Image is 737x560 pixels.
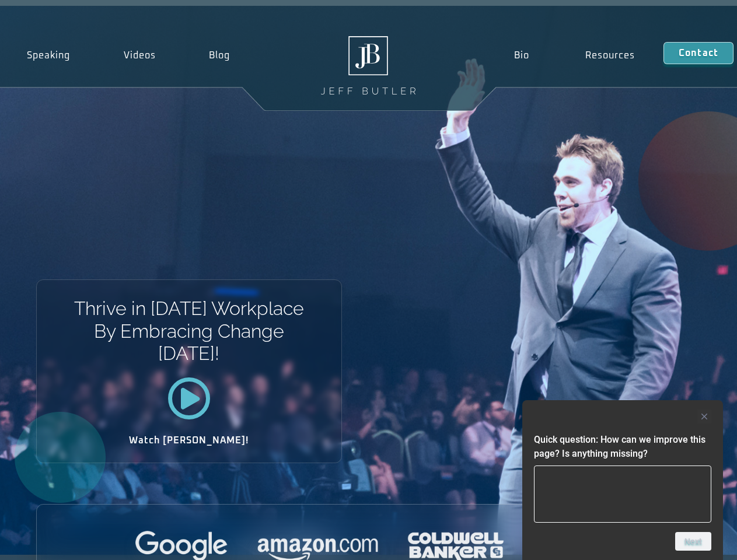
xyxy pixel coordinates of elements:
[697,409,711,423] button: Hide survey
[182,42,257,69] a: Blog
[534,433,711,461] h2: Quick question: How can we improve this page? Is anything missing?
[97,42,183,69] a: Videos
[557,42,663,69] a: Resources
[534,466,711,523] textarea: Quick question: How can we improve this page? Is anything missing?
[485,42,663,69] nav: Menu
[73,297,305,365] h1: Thrive in [DATE] Workplace By Embracing Change [DATE]!
[534,409,711,551] div: Quick question: How can we improve this page? Is anything missing?
[679,48,718,58] span: Contact
[78,436,301,445] h2: Watch [PERSON_NAME]!
[663,42,733,64] a: Contact
[675,532,711,551] button: Next question
[485,42,557,69] a: Bio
